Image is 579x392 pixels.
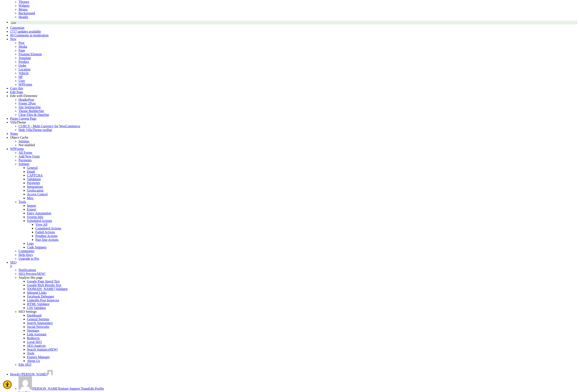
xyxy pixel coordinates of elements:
a: Copy this [10,86,23,90]
a: Site SettingsSite [19,105,41,109]
a: Code Snippets [27,245,46,249]
a: Completed Actions [35,226,61,230]
a: Product [19,60,29,64]
a: CSS Validator [27,306,46,310]
a: Email [27,170,35,173]
a: Social Networks [27,325,49,328]
a: Search Statistics [27,348,58,351]
a: Theme BuilderSite [19,109,44,113]
a: Edit SEO [19,363,31,366]
a: Entry Automation [27,211,51,215]
span: Site [44,113,49,117]
a: About Us [27,359,40,363]
a: Menus [19,8,28,11]
a: Payments [27,181,40,185]
a: Notes [10,132,18,135]
span: Clear Files & Data [19,113,44,117]
a: Widgets [19,4,30,7]
span: NEW! [37,272,46,275]
ul: New [10,41,577,86]
span: Site [39,109,44,113]
a: Settings [19,139,29,143]
a: Settings [19,162,29,166]
a: Upgrade to Pro [19,257,39,260]
a: Payments [19,158,32,162]
a: Failed Actions [35,230,55,234]
a: Misc [27,196,34,200]
a: Add New Form [19,155,40,158]
a: All Forms [19,151,32,154]
a: Local SEO [27,340,42,344]
span: Post [28,98,34,101]
div: 9 [10,264,577,268]
a: Footer 2Post [19,102,36,105]
a: Template [19,56,31,60]
span: NEW! [49,348,58,351]
span: 0 Comments in moderation [12,33,49,37]
span: Site [35,105,41,109]
span: New [10,37,16,41]
div: Status: Not enabled [19,143,577,147]
a: Feature Manager [27,355,50,359]
a: Inbound Links [27,291,47,294]
a: Access Control [27,192,48,196]
a: LinkedIn Post Inspector [27,298,59,302]
a: CAPTCHA [27,173,43,177]
span: Hide VillaTheme toolbar [19,128,52,132]
span: 17 [10,30,13,33]
a: Community [19,249,35,253]
a: CURCY - Multi Currency for WooCommerce [19,124,80,128]
span: Edit Profile [88,387,104,390]
span: Post [30,102,36,105]
a: View All [35,223,47,226]
a: SEO Analysis [27,344,46,347]
a: Dashboard [27,314,41,317]
a: Tools [27,351,34,355]
a: Customize [10,26,24,29]
a: HTML Validator [27,302,49,306]
a: Background [19,11,35,15]
div: VillaTheme [10,121,577,124]
a: Media [19,45,27,48]
span: [PERSON_NAME] [21,372,47,376]
div: Object Cache [10,136,577,139]
a: Export [27,208,36,211]
a: General Settings [27,317,49,321]
span: 0 [10,33,12,37]
a: Pending Actions [35,234,57,238]
a: Link Assistant [27,332,46,336]
a: Tools [19,200,26,204]
a: HF [19,75,23,79]
a: Google Rich Results Test [27,283,61,287]
a: Howdy, [10,372,53,376]
a: Order [19,64,26,67]
a: Redirects [27,336,40,340]
a: User [19,79,25,82]
div: Accessibility Menu [3,380,12,389]
a: Clear Files & DataSite [19,113,49,117]
div: Analyze this page [19,276,577,279]
span: Eniture Support Team [59,387,88,390]
a: Notifications [19,268,36,272]
a: Location [19,68,31,71]
span: Footer 2 [19,102,30,105]
a: Purge Current Page [10,117,36,120]
a: Search Appearance [27,321,53,325]
a: Live [10,21,577,24]
a: Validation [27,177,41,181]
a: Page [19,49,25,52]
a: Logs [27,242,34,245]
span: Edit with Elementor [10,94,37,98]
span: Header [19,98,28,101]
a: WPForms [10,147,24,151]
a: Import [27,204,36,207]
div: SEO Settings [19,310,577,314]
a: Facebook Debugger [27,295,54,298]
a: Edit Page [10,90,23,94]
a: SEO Preview [19,272,45,275]
a: Post [19,41,24,45]
span: SEO [10,261,16,264]
a: Scheduled Actions [27,219,52,222]
a: Google Page Speed Test [27,279,60,283]
a: Floating Element [19,52,42,56]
